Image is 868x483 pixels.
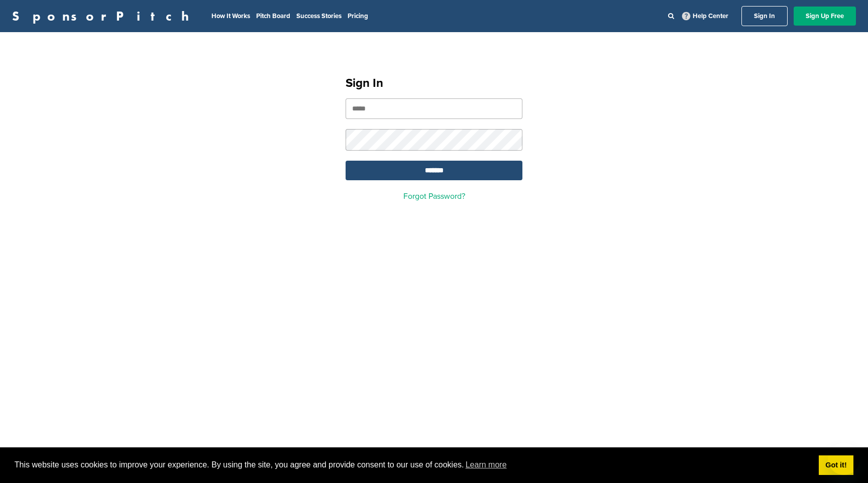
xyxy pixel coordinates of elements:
h1: Sign In [346,74,522,92]
a: learn more about cookies [464,457,508,472]
a: Help Center [680,10,730,22]
a: Sign In [741,6,788,26]
a: Success Stories [296,12,342,20]
a: SponsorPitch [12,10,195,23]
span: This website uses cookies to improve your experience. By using the site, you agree and provide co... [15,457,811,472]
a: How It Works [211,12,250,20]
a: Forgot Password? [403,191,465,201]
a: Pricing [348,12,368,20]
a: dismiss cookie message [819,455,853,475]
iframe: Button to launch messaging window [828,443,860,475]
a: Pitch Board [256,12,290,20]
a: Sign Up Free [794,7,856,26]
